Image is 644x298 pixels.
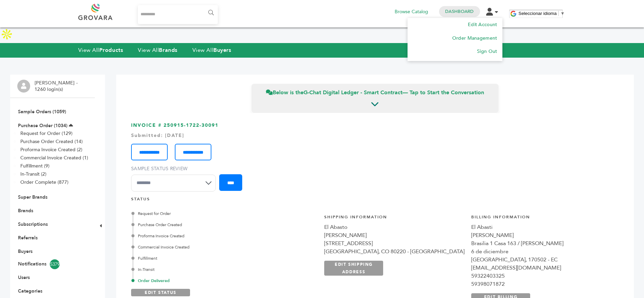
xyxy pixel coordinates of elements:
[133,233,302,239] div: Proforma Invoice Created
[324,231,464,239] div: [PERSON_NAME]
[131,289,190,296] a: EDIT STATUS
[133,211,302,217] div: Request for Order
[99,46,123,54] strong: Products
[471,272,611,280] div: 59322403325
[213,46,231,54] strong: Buyers
[50,259,60,269] span: 5379
[20,179,68,185] a: Order Complete (877)
[304,89,402,96] strong: G-Chat Digital Ledger - Smart Contract
[18,288,42,294] a: Categories
[133,244,302,250] div: Commercial Invoice Created
[138,5,218,24] input: Search...
[445,8,474,15] a: Dashboard
[17,80,30,93] img: profile.png
[471,214,611,223] h4: Billing Information
[452,35,497,41] a: Order Management
[471,223,611,231] div: El Abasti
[324,247,464,256] div: [GEOGRAPHIC_DATA], CO 80220 - [GEOGRAPHIC_DATA]
[324,239,464,247] div: [STREET_ADDRESS]
[18,194,47,200] a: Super Brands
[133,266,302,273] div: In-Transit
[471,256,611,264] div: [GEOGRAPHIC_DATA], 170502 - EC
[131,165,219,172] label: Sample Status Review
[138,46,178,54] a: View AllBrands
[18,248,33,255] a: Buyers
[20,171,46,177] a: In-Transit (2)
[471,239,611,247] div: Brasilia 1 Casa 163 / [PERSON_NAME]
[477,48,497,55] a: Sign Out
[560,11,565,16] span: ▼
[133,278,302,284] div: Order Delivered
[18,207,33,214] a: Brands
[266,89,484,96] span: Below is the — Tap to Start the Conversation
[519,11,565,16] a: Seleccionar idioma​
[20,155,88,161] a: Commercial Invoice Created (1)
[324,261,383,276] a: EDIT SHIPPING ADDRESS
[131,122,619,196] h3: INVOICE # 250915-1722-30091
[35,80,79,93] li: [PERSON_NAME] - 1260 login(s)
[468,21,497,28] a: Edit Account
[471,231,611,239] div: [PERSON_NAME]
[20,146,82,153] a: Proforma Invoice Created (2)
[131,132,619,139] div: Submitted: [DATE]
[18,122,67,129] a: Purchase Order (1034)
[18,235,38,241] a: Referrals
[78,46,123,54] a: View AllProducts
[159,46,177,54] strong: Brands
[133,222,302,228] div: Purchase Order Created
[133,255,302,261] div: Fulfillment
[18,274,30,281] a: Users
[324,214,464,223] h4: Shipping Information
[18,259,87,269] a: Notifications5379
[471,280,611,288] div: 59398071872
[20,138,83,145] a: Purchase Order Created (14)
[131,196,619,205] h4: STATUS
[324,223,464,231] div: El Abasto
[395,8,428,16] a: Browse Catalog
[519,11,557,16] span: Seleccionar idioma
[20,130,72,137] a: Request for Order (129)
[20,163,49,169] a: Fulfillment (9)
[471,264,611,272] div: [EMAIL_ADDRESS][DOMAIN_NAME]
[471,247,611,256] div: 6 de diciembre
[18,108,66,115] a: Sample Orders (1059)
[18,221,48,227] a: Subscriptions
[192,46,231,54] a: View AllBuyers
